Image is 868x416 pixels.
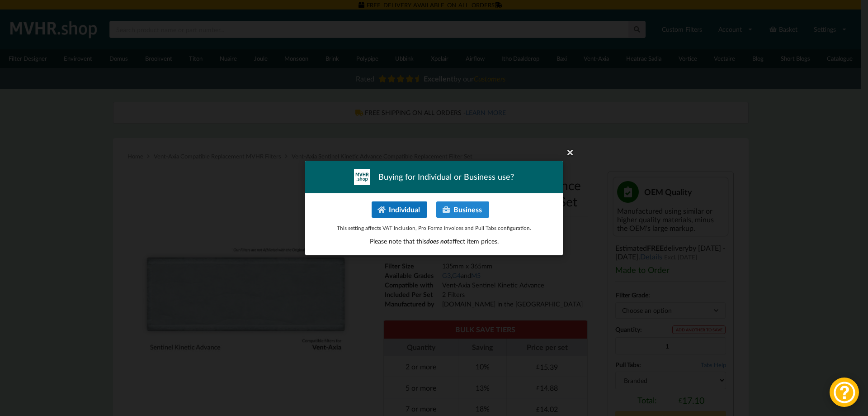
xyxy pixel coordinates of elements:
span: Buying for Individual or Business use? [378,171,514,182]
button: Individual [372,201,427,218]
p: This setting affects VAT inclusion, Pro Forma Invoices and Pull Tabs configuration. [315,224,553,232]
img: mvhr-inverted.png [354,169,370,185]
span: does not [426,237,449,245]
button: Business [436,201,489,218]
p: Please note that this affect item prices. [315,237,553,246]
